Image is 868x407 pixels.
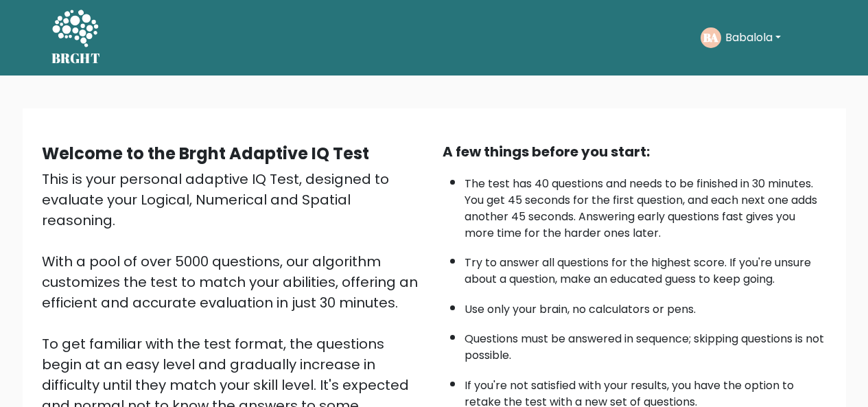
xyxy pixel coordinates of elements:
[465,169,827,242] li: The test has 40 questions and needs to be finished in 30 minutes. You get 45 seconds for the firs...
[443,141,827,162] div: A few things before you start:
[465,294,827,318] li: Use only your brain, no calculators or pens.
[42,142,369,165] b: Welcome to the Brght Adaptive IQ Test
[721,29,785,47] button: Babalola
[51,5,101,70] a: BRGHT
[465,324,827,364] li: Questions must be answered in sequence; skipping questions is not possible.
[465,248,827,288] li: Try to answer all questions for the highest score. If you're unsure about a question, make an edu...
[51,50,101,67] h5: BRGHT
[703,30,718,45] text: BA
